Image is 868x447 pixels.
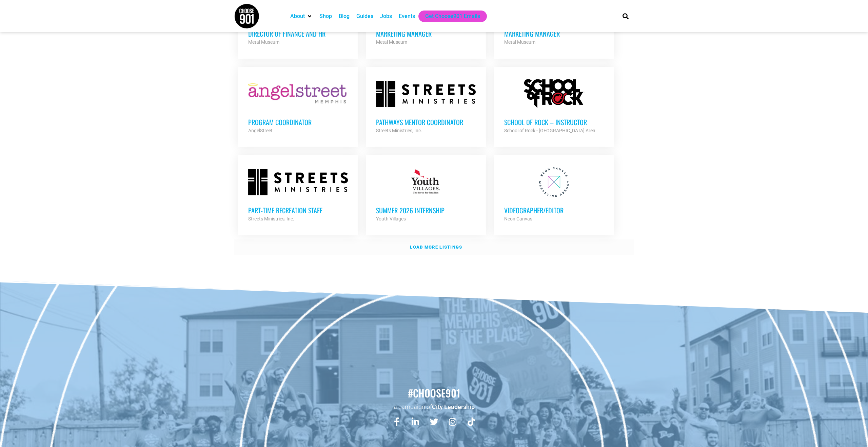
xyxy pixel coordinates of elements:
[287,11,316,22] div: About
[504,128,595,133] strong: School of Rock - [GEOGRAPHIC_DATA] Area
[376,216,406,221] strong: Youth Villages
[399,12,415,20] a: Events
[366,155,486,233] a: Summer 2026 Internship Youth Villages
[504,118,604,127] h3: School of Rock – Instructor
[620,11,631,22] div: Search
[290,12,305,20] a: About
[504,206,604,215] h3: Videographer/Editor
[248,128,273,133] strong: AngelStreet
[432,403,475,410] a: City Leadership
[356,12,373,20] a: Guides
[376,39,407,45] strong: Metal Museum
[494,155,614,233] a: Videographer/Editor Neon Canvas
[376,29,476,38] h3: Marketing Manager
[248,29,348,38] h3: Director of Finance and HR
[248,118,348,127] h3: Program Coordinator
[504,39,535,45] strong: Metal Museum
[376,206,476,215] h3: Summer 2026 Internship
[234,239,634,255] a: Load more listings
[287,11,611,22] nav: Main nav
[376,128,422,133] strong: Streets Ministries, Inc.
[248,216,294,221] strong: Streets Ministries, Inc.
[248,39,279,45] strong: Metal Museum
[3,403,865,411] p: a campaign of
[3,386,865,400] h2: #choose901
[319,12,332,20] a: Shop
[380,12,392,20] a: Jobs
[238,67,358,145] a: Program Coordinator AngelStreet
[376,118,476,127] h3: Pathways Mentor Coordinator
[248,206,348,215] h3: Part-time Recreation Staff
[410,245,462,250] strong: Load more listings
[504,216,532,221] strong: Neon Canvas
[238,155,358,233] a: Part-time Recreation Staff Streets Ministries, Inc.
[366,67,486,145] a: Pathways Mentor Coordinator Streets Ministries, Inc.
[425,12,480,20] a: Get Choose901 Emails
[504,29,604,38] h3: Marketing Manager
[339,12,350,20] a: Blog
[494,67,614,145] a: School of Rock – Instructor School of Rock - [GEOGRAPHIC_DATA] Area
